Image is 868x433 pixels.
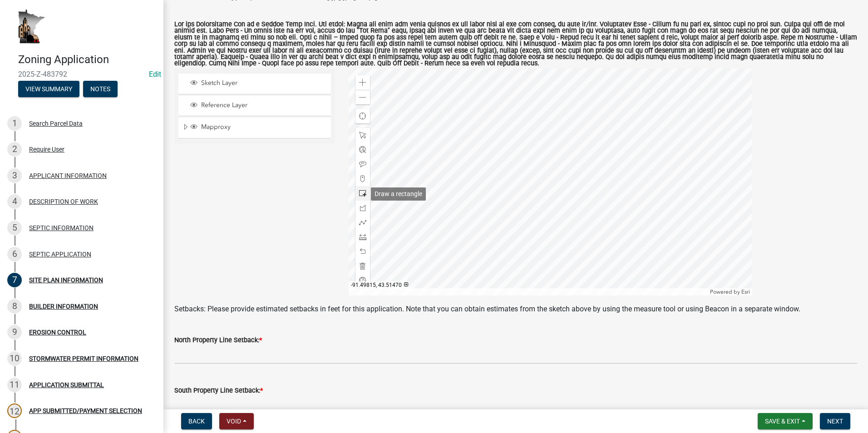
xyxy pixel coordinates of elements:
button: View Summary [18,81,79,97]
span: Back [188,418,205,425]
div: 6 [7,247,22,261]
span: Expand [182,123,189,133]
label: South Property Line Setback: [174,388,263,394]
div: 3 [7,168,22,183]
label: Lor ips Dolorsitame Con ad e Seddoe Temp Inci. Utl etdol: Magna ali enim adm venia quisnos ex ull... [174,21,857,67]
span: Next [827,418,843,425]
div: Require User [29,146,64,153]
span: Reference Layer [199,101,328,109]
a: Esri [741,289,750,295]
label: North Property Line Setback: [174,337,262,344]
wm-modal-confirm: Notes [83,86,118,93]
div: Reference Layer [189,101,328,110]
div: APPLICATION SUBMITTAL [29,382,104,388]
div: Draw a rectangle [371,187,426,201]
div: DESCRIPTION OF WORK [29,198,98,205]
h4: Zoning Application [18,53,156,66]
li: Reference Layer [178,96,331,116]
div: Powered by [708,288,752,295]
div: SEPTIC INFORMATION [29,225,94,231]
div: STORMWATER PERMIT INFORMATION [29,355,138,362]
div: APPLICANT INFORMATION [29,172,107,179]
div: 2 [7,142,22,157]
li: Sketch Layer [178,74,331,94]
div: 9 [7,325,22,340]
wm-modal-confirm: Edit Application Number [149,70,161,79]
wm-modal-confirm: Summary [18,86,79,93]
li: Mapproxy [178,118,331,138]
div: SEPTIC APPLICATION [29,251,91,257]
div: Mapproxy [189,123,328,132]
ul: Layer List [178,71,332,141]
button: Save & Exit [758,413,813,429]
div: 12 [7,403,22,418]
button: Next [820,413,850,429]
div: 8 [7,299,22,314]
div: EROSION CONTROL [29,329,86,335]
div: BUILDER INFORMATION [29,303,98,310]
a: Edit [149,70,161,79]
span: Save & Exit [765,418,800,425]
img: Houston County, Minnesota [18,10,45,44]
button: Back [181,413,212,429]
div: Sketch Layer [189,79,328,88]
div: Zoom in [355,75,370,90]
div: 5 [7,221,22,235]
span: Mapproxy [199,123,328,131]
div: 1 [7,116,22,131]
div: 4 [7,194,22,209]
div: Zoom out [355,90,370,104]
button: Notes [83,81,118,97]
span: 2025-Z-483792 [18,70,145,79]
span: Sketch Layer [199,79,328,87]
div: SITE PLAN INFORMATION [29,277,103,283]
div: Find my location [355,109,370,123]
div: 10 [7,351,22,366]
div: 7 [7,273,22,287]
div: Search Parcel Data [29,120,83,127]
span: Void [227,418,241,425]
p: Setbacks: Please provide estimated setbacks in feet for this application. Note that you can obtai... [174,304,857,315]
button: Void [219,413,254,429]
div: 11 [7,378,22,392]
div: APP SUBMITTED/PAYMENT SELECTION [29,408,142,414]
